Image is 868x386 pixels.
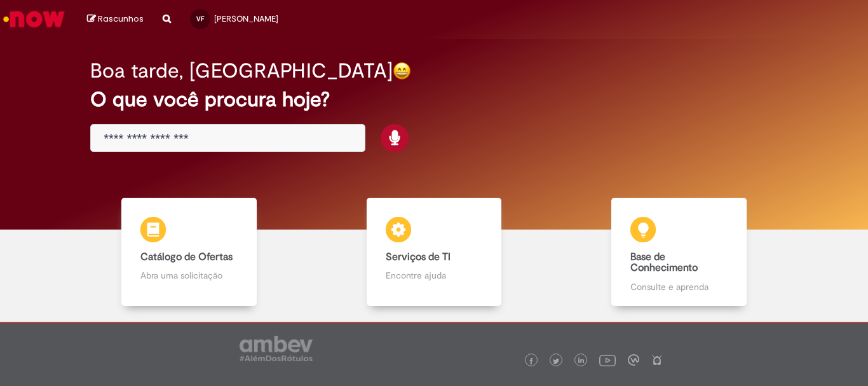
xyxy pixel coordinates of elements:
[578,357,585,365] img: logo_footer_linkedin.png
[386,251,451,263] b: Serviços de TI
[599,352,616,368] img: logo_footer_youtube.png
[630,280,727,293] p: Consulte e aprenda
[528,358,534,364] img: logo_footer_facebook.png
[1,6,67,32] img: ServiceNow
[67,198,311,306] a: Catálogo de Ofertas Abra uma solicitação
[386,269,482,282] p: Encontre ajuda
[553,358,559,364] img: logo_footer_twitter.png
[393,62,411,80] img: happy-face.png
[98,13,144,25] span: Rascunhos
[140,251,233,263] b: Catálogo de Ofertas
[90,60,393,82] h2: Boa tarde, [GEOGRAPHIC_DATA]
[140,269,237,282] p: Abra uma solicitação
[214,13,278,24] span: [PERSON_NAME]
[90,88,778,111] h2: O que você procura hoje?
[196,15,204,23] span: VF
[628,354,639,366] img: logo_footer_workplace.png
[630,251,698,275] b: Base de Conhecimento
[87,13,144,25] a: Rascunhos
[311,198,556,306] a: Serviços de TI Encontre ajuda
[240,336,313,361] img: logo_footer_ambev_rotulo_gray.png
[651,354,663,366] img: logo_footer_naosei.png
[557,198,801,306] a: Base de Conhecimento Consulte e aprenda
